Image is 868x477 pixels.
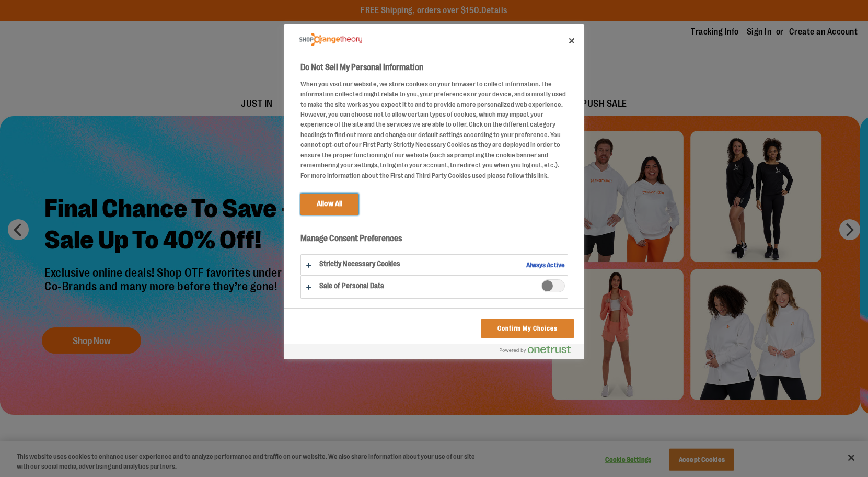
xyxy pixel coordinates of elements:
[299,33,362,46] img: Company Logo
[300,194,358,214] button: Allow All
[500,345,571,354] img: Powered by OneTrust Opens in a new Tab
[284,24,584,359] div: Do Not Sell My Personal Information
[541,279,565,292] span: Sale of Personal Data
[300,79,568,181] div: When you visit our website, we store cookies on your browser to collect information. The informat...
[300,233,568,249] h3: Manage Consent Preferences
[481,319,574,338] button: Confirm My Choices
[560,29,583,52] button: Close
[500,345,579,358] a: Powered by OneTrust Opens in a new Tab
[299,29,362,50] div: Company Logo
[300,61,568,74] h2: Do Not Sell My Personal Information
[284,24,584,359] div: Preference center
